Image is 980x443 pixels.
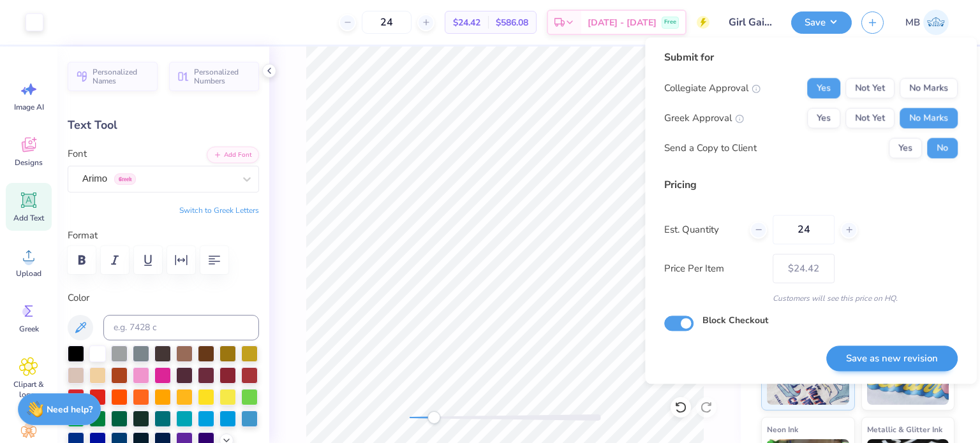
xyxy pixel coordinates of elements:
[664,293,958,304] div: Customers will see this price on HQ.
[14,102,44,112] span: Image AI
[807,108,840,128] button: Yes
[664,111,744,126] div: Greek Approval
[68,62,158,91] button: Personalized Names
[900,108,958,128] button: No Marks
[900,10,954,35] a: MB
[702,314,768,327] label: Block Checkout
[47,403,93,416] strong: Need help?
[719,10,782,35] input: Untitled Design
[453,16,480,29] span: $24.42
[867,423,942,436] span: Metallic & Glitter Ink
[68,228,259,243] label: Format
[664,50,958,65] div: Submit for
[588,16,657,29] span: [DATE] - [DATE]
[927,138,958,158] button: No
[68,147,87,161] label: Font
[845,78,895,98] button: Not Yet
[773,215,835,244] input: – –
[427,411,440,424] div: Accessibility label
[68,291,259,305] label: Color
[905,15,920,30] span: MB
[826,345,958,372] button: Save as new revision
[103,315,259,340] input: e.g. 7428 c
[16,268,41,279] span: Upload
[179,205,259,215] button: Switch to Greek Letters
[68,117,259,134] div: Text Tool
[207,147,259,163] button: Add Font
[664,222,740,237] label: Est. Quantity
[791,11,852,34] button: Save
[93,68,150,85] span: Personalized Names
[845,108,895,128] button: Not Yet
[169,62,259,91] button: Personalized Numbers
[664,261,763,276] label: Price Per Item
[19,324,39,334] span: Greek
[362,11,412,34] input: – –
[496,16,528,29] span: $586.08
[15,157,43,168] span: Designs
[664,81,761,95] div: Collegiate Approval
[664,141,757,156] div: Send a Copy to Client
[900,78,958,98] button: No Marks
[194,68,251,85] span: Personalized Numbers
[13,213,44,223] span: Add Text
[664,177,958,192] div: Pricing
[767,423,798,436] span: Neon Ink
[664,18,676,27] span: Free
[923,10,949,35] img: Marianne Bagtang
[889,138,922,158] button: Yes
[8,379,50,400] span: Clipart & logos
[807,78,840,98] button: Yes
